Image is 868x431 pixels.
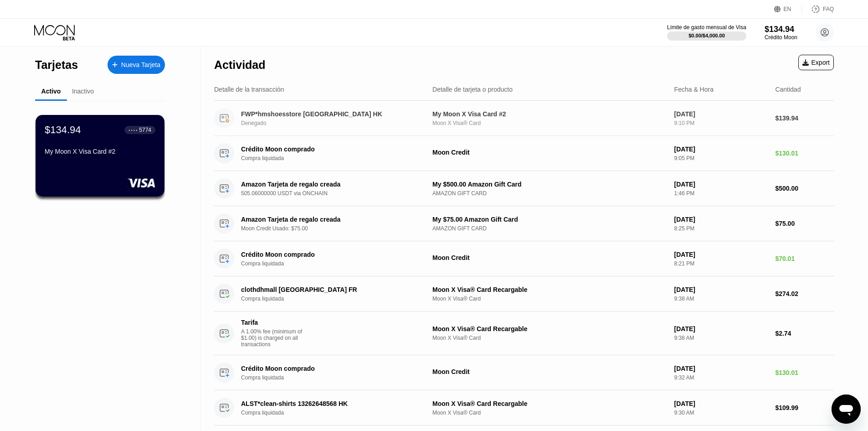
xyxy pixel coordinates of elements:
[775,185,834,192] div: $500.00
[674,335,768,341] div: 9:38 AM
[823,6,834,12] div: FAQ
[784,6,791,12] div: EN
[432,410,667,416] div: Moon X Visa® Card
[432,400,667,407] div: Moon X Visa® Card Recargable
[674,251,768,258] div: [DATE]
[214,390,834,426] div: ALST*clean-shirts 13262648568 HKCompra liquidadaMoon X Visa® Card RecargableMoon X Visa® Card[DAT...
[688,33,725,38] div: $0.00 / $4,000.00
[674,365,768,372] div: [DATE]
[241,328,309,348] div: A 1.00% fee (minimum of $1.00) is charged on all transactions
[432,286,667,293] div: Moon X Visa® Card Recargable
[775,290,834,297] div: $274.02
[775,404,834,411] div: $109.99
[432,254,667,261] div: Moon Credit
[674,190,768,197] div: 1:46 PM
[775,369,834,376] div: $130.01
[214,136,834,171] div: Crédito Moon compradoCompra liquidadaMoon Credit[DATE]9:05 PM$130.01
[121,61,160,69] div: Nueva Tarjeta
[832,395,861,424] iframe: Botón para iniciar la ventana de mensajería
[432,190,667,197] div: AMAZON GIFT CARD
[214,86,284,93] div: Detalle de la transacción
[674,181,768,188] div: [DATE]
[674,286,768,293] div: [DATE]
[214,206,834,241] div: Amazon Tarjeta de regalo creadaMoon Credit Usado: $75.00My $75.00 Amazon Gift CardAMAZON GIFT CAR...
[674,296,768,302] div: 9:38 AM
[674,225,768,232] div: 8:25 PM
[798,55,834,70] div: Export
[432,110,667,118] div: My Moon X Visa Card #2
[432,296,667,302] div: Moon X Visa® Card
[72,88,94,95] div: Inactivo
[35,58,78,72] div: Tarjetas
[765,25,797,41] div: $134.94Crédito Moon
[41,88,61,95] div: Activo
[674,155,768,161] div: 9:05 PM
[214,241,834,276] div: Crédito Moon compradoCompra liquidadaMoon Credit[DATE]8:21 PM$70.01
[241,145,418,153] div: Crédito Moon comprado
[432,225,667,232] div: AMAZON GIFT CARD
[765,34,797,41] div: Crédito Moon
[139,127,151,133] div: 5774
[241,286,418,293] div: clothdhmall [GEOGRAPHIC_DATA] FR
[241,110,418,118] div: FWP*hmshoesstore [GEOGRAPHIC_DATA] HK
[241,181,418,188] div: Amazon Tarjeta de regalo creada
[674,86,714,93] div: Fecha & Hora
[432,181,667,188] div: My $500.00 Amazon Gift Card
[45,148,155,155] div: My Moon X Visa Card #2
[45,124,81,136] div: $134.94
[774,5,802,14] div: EN
[432,325,667,332] div: Moon X Visa® Card Recargable
[241,251,418,258] div: Crédito Moon comprado
[214,58,266,72] div: Actividad
[241,120,431,126] div: Denegado
[674,400,768,407] div: [DATE]
[432,368,667,375] div: Moon Credit
[674,216,768,223] div: [DATE]
[432,86,513,93] div: Detalle de tarjeta o producto
[674,110,768,118] div: [DATE]
[667,24,746,41] div: Límite de gasto mensual de Visa$0.00/$4,000.00
[241,365,418,372] div: Crédito Moon comprado
[241,296,431,302] div: Compra liquidada
[765,25,797,34] div: $134.94
[674,145,768,153] div: [DATE]
[432,216,667,223] div: My $75.00 Amazon Gift Card
[432,335,667,341] div: Moon X Visa® Card
[775,255,834,262] div: $70.01
[241,155,431,161] div: Compra liquidada
[432,120,667,126] div: Moon X Visa® Card
[241,319,305,326] div: Tarifa
[775,86,801,93] div: Cantidad
[775,150,834,157] div: $130.01
[674,374,768,381] div: 9:32 AM
[214,101,834,136] div: FWP*hmshoesstore [GEOGRAPHIC_DATA] HKDenegadoMy Moon X Visa Card #2Moon X Visa® Card[DATE]9:10 PM...
[241,410,431,416] div: Compra liquidada
[214,171,834,206] div: Amazon Tarjeta de regalo creada505.06000000 USDT via ONCHAINMy $500.00 Amazon Gift CardAMAZON GIF...
[108,56,165,74] div: Nueva Tarjeta
[674,410,768,416] div: 9:30 AM
[214,312,834,355] div: TarifaA 1.00% fee (minimum of $1.00) is charged on all transactionsMoon X Visa® Card RecargableMo...
[214,355,834,390] div: Crédito Moon compradoCompra liquidadaMoon Credit[DATE]9:32 AM$130.01
[775,220,834,227] div: $75.00
[802,5,834,14] div: FAQ
[241,216,418,223] div: Amazon Tarjeta de regalo creada
[128,129,138,131] div: ● ● ● ●
[241,374,431,381] div: Compra liquidada
[775,114,834,122] div: $139.94
[674,325,768,332] div: [DATE]
[36,115,164,197] div: $134.94● ● ● ●5774My Moon X Visa Card #2
[241,190,431,197] div: 505.06000000 USDT via ONCHAIN
[241,225,431,232] div: Moon Credit Usado: $75.00
[214,276,834,312] div: clothdhmall [GEOGRAPHIC_DATA] FRCompra liquidadaMoon X Visa® Card RecargableMoon X Visa® Card[DAT...
[802,59,830,66] div: Export
[241,400,418,407] div: ALST*clean-shirts 13262648568 HK
[674,120,768,126] div: 9:10 PM
[667,24,746,31] div: Límite de gasto mensual de Visa
[775,330,834,337] div: $2.74
[432,149,667,156] div: Moon Credit
[241,260,431,267] div: Compra liquidada
[674,260,768,267] div: 8:21 PM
